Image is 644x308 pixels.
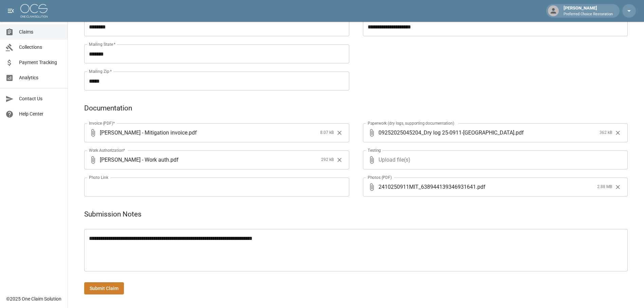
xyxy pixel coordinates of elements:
label: Photos (PDF) [368,174,392,180]
button: Submit Claim [84,282,124,295]
label: Photo Link [89,174,108,180]
p: Preferred Choice Restoration [564,12,613,17]
button: Clear [334,128,345,138]
button: Clear [613,128,623,138]
label: Testing [368,147,381,153]
span: 2.88 MB [597,184,612,190]
span: [PERSON_NAME] - Mitigation invoice [100,129,187,137]
span: . pdf [187,129,197,137]
span: . pdf [476,183,485,191]
span: 09252025045204_Dry log 25-0911-[GEOGRAPHIC_DATA] [379,129,514,137]
span: Upload file(s) [379,150,610,169]
span: . pdf [514,129,524,137]
div: [PERSON_NAME] [561,5,615,17]
span: 2410250911MIT_638944139346931641 [379,183,476,191]
div: © 2025 One Claim Solution [6,295,61,302]
span: . pdf [169,156,179,164]
label: Work Authorization* [89,147,125,153]
img: ocs-logo-white-transparent.png [20,4,48,18]
span: Payment Tracking [19,59,62,66]
button: open drawer [4,4,18,18]
span: Contact Us [19,95,62,102]
button: Clear [613,182,623,192]
span: Help Center [19,110,62,118]
span: Analytics [19,74,62,81]
span: [PERSON_NAME] - Work auth [100,156,169,164]
span: 8.07 kB [320,129,334,136]
label: Mailing Zip [89,68,112,74]
span: 362 kB [600,129,612,136]
button: Clear [334,155,345,165]
label: Mailing State [89,41,115,47]
span: Collections [19,44,62,51]
span: Claims [19,28,62,36]
label: Paperwork (dry logs, supporting documentation) [368,120,454,126]
label: Invoice (PDF)* [89,120,115,126]
span: 292 kB [321,157,334,163]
